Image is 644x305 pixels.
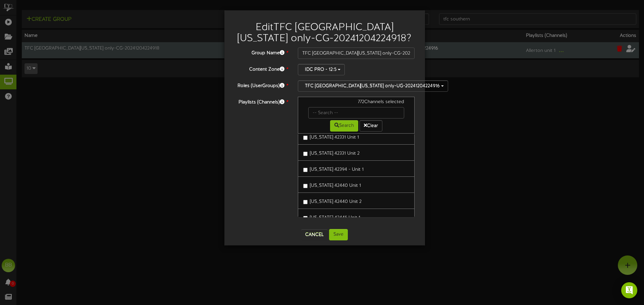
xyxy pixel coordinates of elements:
[329,229,348,240] button: Save
[303,216,308,220] input: [US_STATE] 42445 Unit 1
[303,148,360,157] label: [US_STATE] 42331 Unit 2
[234,22,415,44] h2: Edit TFC [GEOGRAPHIC_DATA][US_STATE] only-CG-20241204224918 ?
[229,80,293,89] label: Roles (UserGroups)
[303,196,362,205] label: [US_STATE] 42440 Unit 2
[303,136,308,140] input: [US_STATE] 42331 Unit 1
[303,164,364,173] label: [US_STATE] 42394 - Unit 1
[301,229,328,240] button: Cancel
[308,107,405,119] input: -- Search --
[303,99,410,107] div: 772 Channels selected
[303,212,360,221] label: [US_STATE] 42445 Unit 1
[621,282,637,298] div: Open Intercom Messenger
[303,180,361,189] label: [US_STATE] 42440 Unit 1
[303,168,308,172] input: [US_STATE] 42394 - Unit 1
[330,120,358,132] button: Search
[303,184,308,188] input: [US_STATE] 42440 Unit 1
[298,64,345,75] button: IDC PRO - 12:5
[303,200,308,204] input: [US_STATE] 42440 Unit 2
[303,132,359,141] label: [US_STATE] 42331 Unit 1
[303,152,308,156] input: [US_STATE] 42331 Unit 2
[229,97,293,106] label: Playlists (Channels)
[360,120,382,132] button: Clear
[298,80,448,92] button: TFC [GEOGRAPHIC_DATA][US_STATE] only-UG-20241204224916
[298,48,415,59] input: Channel Group Name
[229,48,293,57] label: Group Name
[229,64,293,73] label: Content Zone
